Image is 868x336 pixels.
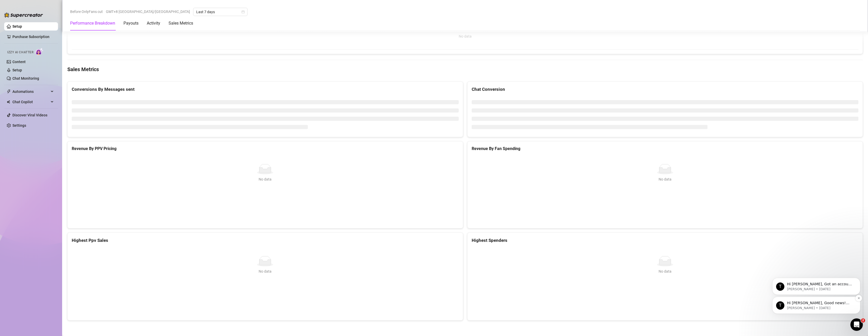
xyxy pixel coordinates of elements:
span: 2 [861,318,865,323]
a: Purchase Subscription [12,33,54,41]
img: AI Chatter [35,48,43,55]
div: Highest Ppv Sales [72,237,459,244]
h4: Sales Metrics [67,66,863,73]
span: Izzy AI Chatter [7,50,33,55]
div: Conversions By Messages sent [72,86,459,93]
span: Last 7 days [196,8,244,16]
h5: Revenue By PPV Pricing [72,146,459,152]
span: GMT+8 [GEOGRAPHIC_DATA]/[GEOGRAPHIC_DATA] [106,8,190,16]
span: calendar [242,10,245,13]
a: Setup [12,24,22,28]
div: No data [77,33,853,39]
a: Settings [12,123,26,128]
a: Chat Monitoring [12,76,39,80]
div: Payouts [123,20,138,26]
img: logo-BBDzfeDw.svg [4,12,43,18]
span: Before OnlyFans cut [70,8,103,16]
img: Chat Copilot [7,100,10,104]
div: No data [474,176,857,182]
div: Performance Breakdown [70,20,115,26]
div: No data [74,176,457,182]
div: Chat Conversion [472,86,859,93]
div: Highest Spenders [472,237,859,244]
a: Discover Viral Videos [12,113,47,117]
iframe: Intercom live chat [850,318,863,331]
a: Setup [12,68,22,72]
div: Sales Metrics [169,20,193,26]
iframe: Intercom notifications message [764,245,868,322]
span: Chat Copilot [12,98,49,106]
div: No data [474,268,857,274]
div: No data [74,268,457,274]
div: Activity [147,20,160,26]
h5: Revenue By Fan Spending [472,146,859,152]
span: Automations [12,87,49,96]
a: Content [12,60,26,64]
span: thunderbolt [7,89,11,94]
